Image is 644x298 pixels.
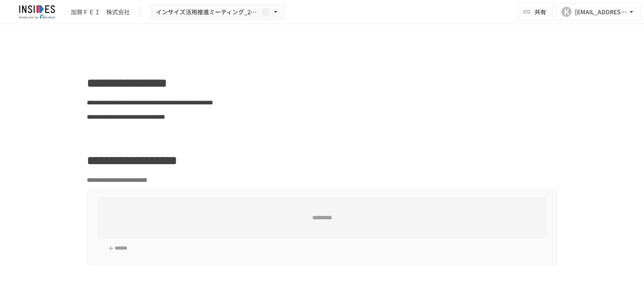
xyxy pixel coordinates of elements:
[534,7,546,16] span: 共有
[575,7,627,17] div: [EMAIL_ADDRESS][DOMAIN_NAME]
[71,8,130,16] div: 加賀ＦＥＩ 株式会社
[10,5,64,19] img: JmGSPSkPjKwBq77AtHmwC7bJguQHJlCRQfAXtnx4WuV
[150,4,285,20] button: インサイズ活用推進ミーティング_202508 ～現場展開後3回目～
[518,3,553,20] button: 共有
[156,7,260,17] span: インサイズ活用推進ミーティング_202508 ～現場展開後3回目～
[556,3,641,20] button: K[EMAIL_ADDRESS][DOMAIN_NAME]
[561,7,572,17] div: K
